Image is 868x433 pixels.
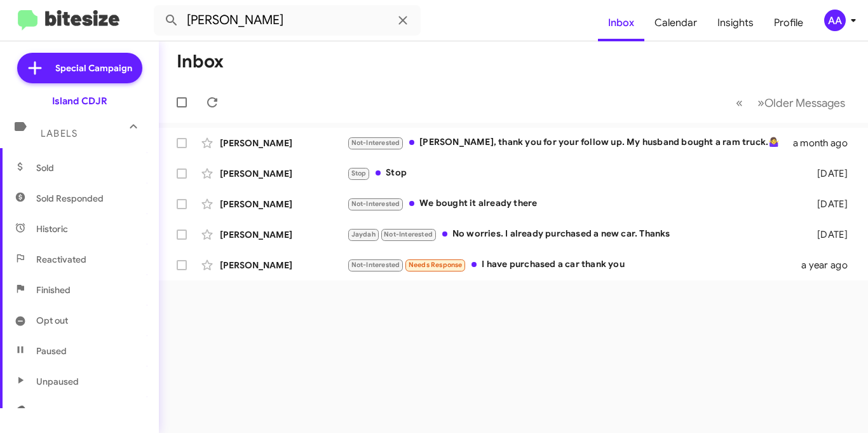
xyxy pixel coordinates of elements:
[729,90,853,116] nav: Page navigation example
[804,198,858,210] div: [DATE]
[41,128,78,139] span: Labels
[220,259,347,271] div: [PERSON_NAME]
[736,95,743,111] span: «
[36,192,104,205] span: Sold Responded
[764,96,845,110] span: Older Messages
[36,314,68,327] span: Opt out
[750,90,853,116] button: Next
[764,4,813,41] a: Profile
[707,4,764,41] a: Insights
[36,345,67,357] span: Paused
[728,90,750,116] button: Previous
[409,261,463,269] span: Needs Response
[793,137,858,149] div: a month ago
[347,166,804,181] div: Stop
[351,139,400,147] span: Not-Interested
[347,196,804,211] div: We bought it already there
[36,162,54,174] span: Sold
[52,95,107,107] div: Island CDJR
[220,228,347,241] div: [PERSON_NAME]
[220,198,347,210] div: [PERSON_NAME]
[804,167,858,180] div: [DATE]
[220,137,347,149] div: [PERSON_NAME]
[801,259,858,271] div: a year ago
[351,261,400,269] span: Not-Interested
[55,62,132,74] span: Special Campaign
[347,258,801,272] div: I have purchased a car thank you
[351,200,400,208] span: Not-Interested
[154,5,421,36] input: Search
[36,253,86,266] span: Reactivated
[17,53,142,83] a: Special Campaign
[351,169,367,177] span: Stop
[598,4,644,41] a: Inbox
[804,228,858,241] div: [DATE]
[813,10,854,31] button: AA
[384,230,433,238] span: Not-Interested
[757,95,764,111] span: »
[824,10,846,31] div: AA
[644,4,707,41] a: Calendar
[220,167,347,180] div: [PERSON_NAME]
[36,223,68,235] span: Historic
[36,284,71,296] span: Finished
[347,135,793,150] div: [PERSON_NAME], thank you for your follow up. My husband bought a ram truck.🤷‍♀️
[177,52,224,72] h1: Inbox
[347,227,804,242] div: No worries. I already purchased a new car. Thanks
[351,230,376,238] span: Jaydah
